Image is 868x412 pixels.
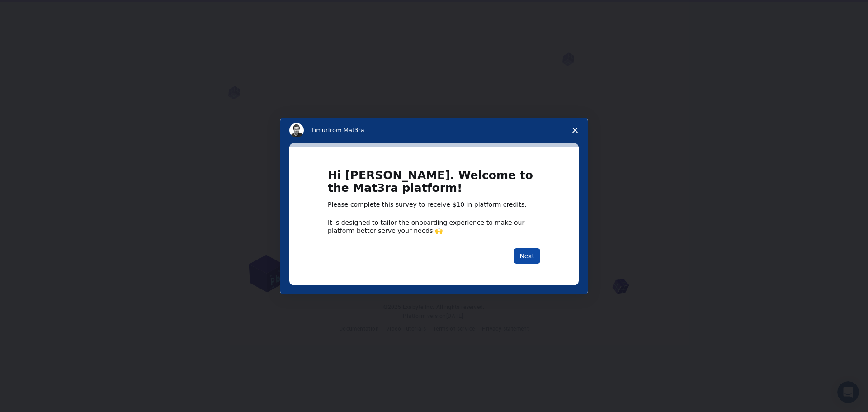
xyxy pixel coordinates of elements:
[328,200,540,209] div: Please complete this survey to receive $10 in platform credits.
[289,123,304,137] img: Profile image for Timur
[514,248,540,264] button: Next
[17,6,54,14] span: Wsparcie
[328,218,540,235] div: It is designed to tailor the onboarding experience to make our platform better serve your needs 🙌
[328,127,364,133] span: from Mat3ra
[311,127,328,133] span: Timur
[328,169,540,200] h1: Hi [PERSON_NAME]. Welcome to the Mat3ra platform!
[562,118,588,143] span: Close survey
